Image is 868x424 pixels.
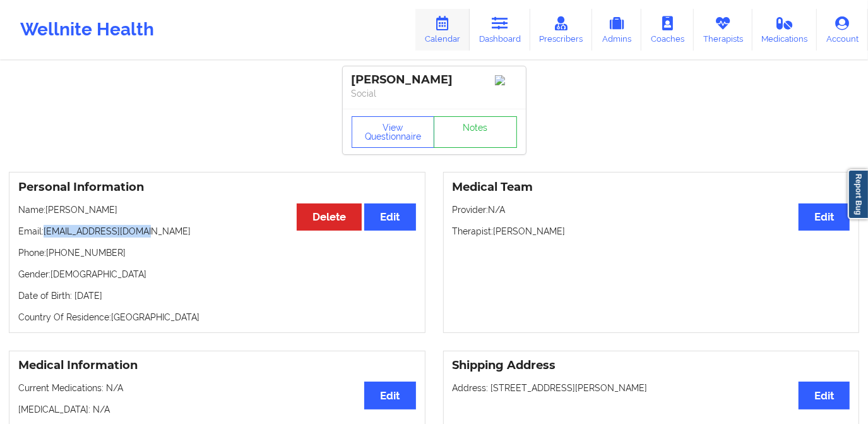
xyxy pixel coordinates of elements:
[18,246,416,259] p: Phone: [PHONE_NUMBER]
[352,73,517,87] div: [PERSON_NAME]
[364,382,415,409] button: Edit
[453,203,850,216] p: Provider: N/A
[530,9,593,51] a: Prescribers
[18,180,416,195] h3: Personal Information
[495,75,517,85] img: Image%2Fplaceholer-image.png
[453,358,850,373] h3: Shipping Address
[453,382,850,394] p: Address: [STREET_ADDRESS][PERSON_NAME]
[799,203,850,231] button: Edit
[18,403,416,416] p: [MEDICAL_DATA]: N/A
[470,9,530,51] a: Dashboard
[641,9,694,51] a: Coaches
[848,169,868,219] a: Report Bug
[18,268,416,281] p: Gender: [DEMOGRAPHIC_DATA]
[297,203,362,231] button: Delete
[453,225,850,238] p: Therapist: [PERSON_NAME]
[415,9,470,51] a: Calendar
[18,203,416,216] p: Name: [PERSON_NAME]
[18,289,416,302] p: Date of Birth: [DATE]
[364,203,415,231] button: Edit
[352,87,517,100] p: Social
[694,9,752,51] a: Therapists
[592,9,641,51] a: Admins
[18,225,416,238] p: Email: [EMAIL_ADDRESS][DOMAIN_NAME]
[453,180,850,195] h3: Medical Team
[18,382,416,394] p: Current Medications: N/A
[817,9,868,51] a: Account
[18,311,416,324] p: Country Of Residence: [GEOGRAPHIC_DATA]
[752,9,817,51] a: Medications
[352,116,435,148] button: View Questionnaire
[434,116,517,148] a: Notes
[799,382,850,409] button: Edit
[18,358,416,373] h3: Medical Information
